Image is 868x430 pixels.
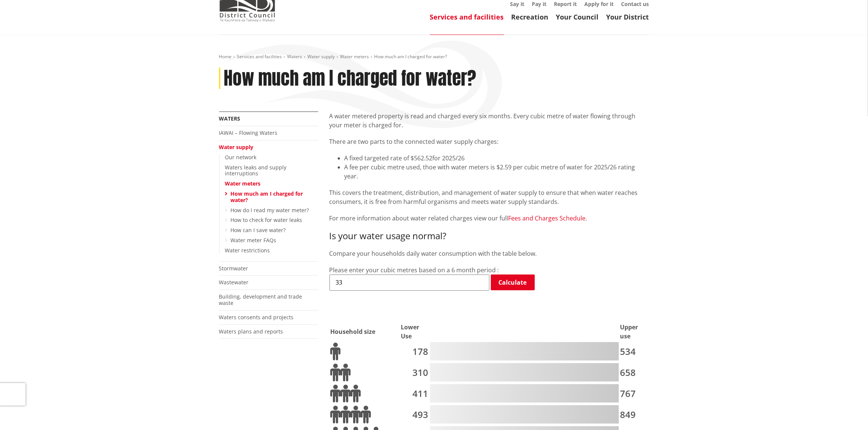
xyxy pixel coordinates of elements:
[225,180,261,187] a: Water meters
[620,363,648,383] td: 658
[620,405,648,425] td: 849
[225,154,257,161] a: Our network
[231,190,303,204] a: How much am I charged for water?
[400,342,429,362] td: 178
[231,237,277,244] a: Water meter FAQs
[231,207,309,214] a: How do I read my water meter?
[329,188,649,206] p: This covers the treatment, distribution, and management of water supply to ensure that when water...
[237,53,282,60] a: Services and facilities
[219,129,278,136] a: IAWAI – Flowing Waters
[340,53,369,60] a: Water meters
[225,247,270,254] a: Water restrictions
[329,214,649,223] p: For more information about water related charges view our full .
[620,322,648,341] th: Upper use
[621,0,649,8] a: Contact us
[219,115,241,122] a: Waters
[400,363,429,383] td: 310
[510,0,525,8] a: Say it
[430,12,504,21] a: Services and facilities
[508,214,586,222] a: Fees and Charges Schedule
[329,266,499,274] label: Please enter your cubic metres based on a 6 month period :
[219,53,232,60] a: Home
[219,143,254,151] a: Water supply
[620,342,648,362] td: 534
[400,384,429,404] td: 411
[585,0,614,8] a: Apply for it
[225,164,287,177] a: Waters leaks and supply interruptions
[231,216,302,223] a: How to check for water leaks
[329,249,649,258] p: Compare your households daily water consumption with the table below.
[606,12,649,21] a: Your District
[511,12,549,21] a: Recreation
[556,12,599,21] a: Your Council
[329,137,649,146] p: There are two parts to the connected water supply charges:
[219,328,283,335] a: Waters plans and reports
[554,0,577,8] a: Report it
[287,53,302,60] a: Waters
[308,53,335,60] a: Water supply
[219,54,649,60] nav: breadcrumb
[219,293,302,306] a: Building, development and trade waste
[400,405,429,425] td: 493
[329,112,649,130] p: A water metered property is read and charged every six months. Every cubic metre of water flowing...
[833,398,860,425] iframe: Messenger Launcher
[219,265,248,272] a: Stormwater
[400,322,429,341] th: Lower Use
[433,154,465,162] span: for 2025/26
[532,0,547,8] a: Pay it
[344,163,649,181] li: A fee per cubic metre used, thoe with water meters is $2.59 per cubic metre of water for 2025/26 ...
[219,279,249,286] a: Wastewater
[375,53,447,60] span: How much am I charged for water?
[231,226,286,234] a: How can I save water?
[491,275,535,290] a: Calculate
[224,68,477,89] h1: How much am I charged for water?
[344,154,433,162] span: A fixed targeted rate of $562.52
[620,384,648,404] td: 767
[330,322,400,341] th: Household size
[329,231,649,241] h3: Is your water usage normal?
[219,314,294,321] a: Waters consents and projects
